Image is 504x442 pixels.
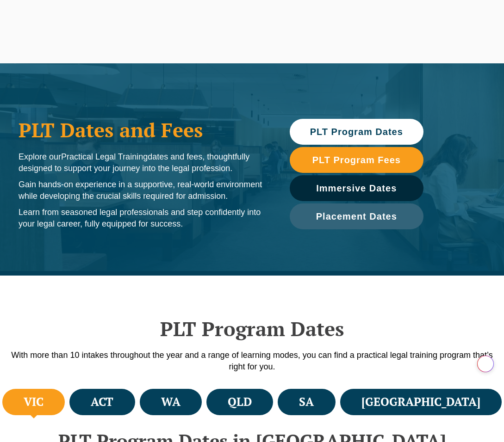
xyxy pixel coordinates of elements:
[316,184,397,193] span: Immersive Dates
[290,147,423,173] a: PLT Program Fees
[19,151,271,174] p: Explore our dates and fees, thoughtfully designed to support your journey into the legal profession.
[361,394,480,410] h4: [GEOGRAPHIC_DATA]
[290,203,423,229] a: Placement Dates
[19,179,271,202] p: Gain hands-on experience in a supportive, real-world environment while developing the crucial ski...
[24,394,44,410] h4: VIC
[9,350,495,373] p: With more than 10 intakes throughout the year and a range of learning modes, you can find a pract...
[299,394,314,410] h4: SA
[9,317,495,340] h2: PLT Program Dates
[61,152,148,161] span: Practical Legal Training
[290,119,423,145] a: PLT Program Dates
[161,394,180,410] h4: WA
[19,118,271,141] h1: PLT Dates and Fees
[19,207,271,230] p: Learn from seasoned legal professionals and step confidently into your legal career, fully equipp...
[316,212,397,221] span: Placement Dates
[290,175,423,201] a: Immersive Dates
[228,394,252,410] h4: QLD
[91,394,113,410] h4: ACT
[310,127,403,136] span: PLT Program Dates
[312,155,401,165] span: PLT Program Fees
